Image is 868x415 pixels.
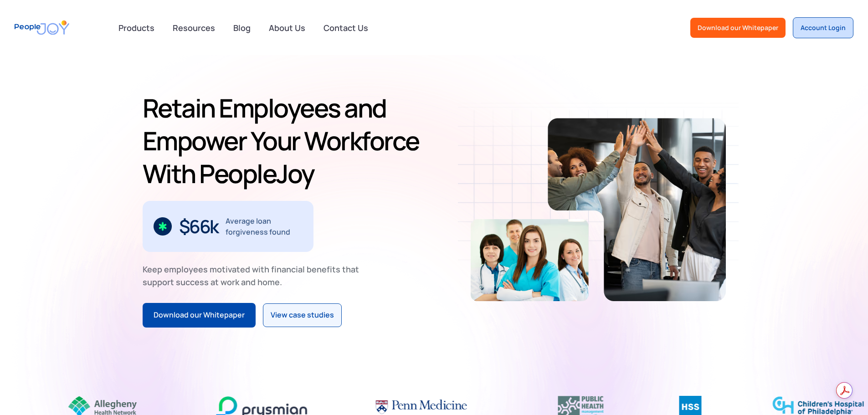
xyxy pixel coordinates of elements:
[143,201,313,252] div: 2 / 3
[143,303,256,328] a: Download our Whitepaper
[698,23,778,32] div: Download our Whitepaper
[228,18,256,38] a: Blog
[690,18,786,38] a: Download our Whitepaper
[113,19,160,37] div: Products
[263,18,311,38] a: About Us
[179,219,218,234] div: $66k
[271,309,334,321] div: View case studies
[226,215,303,237] div: Average loan forgiveness found
[167,18,221,38] a: Resources
[793,17,853,38] a: Account Login
[154,309,245,321] div: Download our Whitepaper
[548,118,726,301] img: Retain-Employees-PeopleJoy
[15,15,69,41] a: home
[143,263,367,288] div: Keep employees motivated with financial benefits that support success at work and home.
[318,18,374,38] a: Contact Us
[471,219,589,301] img: Retain-Employees-PeopleJoy
[263,303,342,327] a: View case studies
[143,92,431,190] h1: Retain Employees and Empower Your Workforce With PeopleJoy
[801,23,846,32] div: Account Login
